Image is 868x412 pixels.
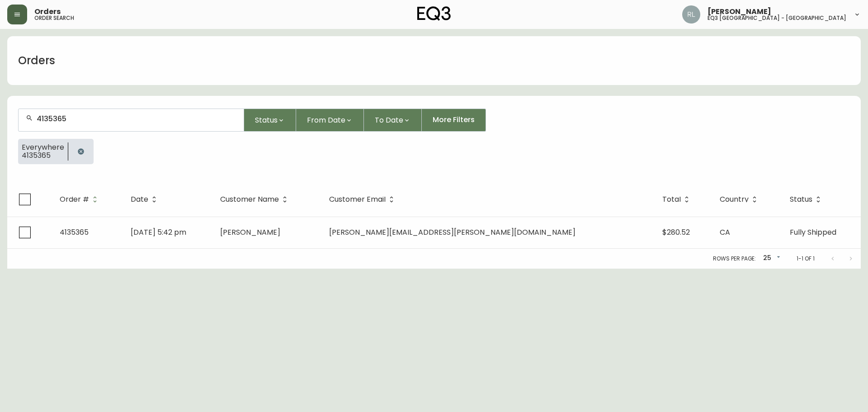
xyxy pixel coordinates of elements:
[131,227,186,237] span: [DATE] 5:42 pm
[708,8,771,15] span: [PERSON_NAME]
[60,195,101,204] span: Order #
[220,195,291,204] span: Customer Name
[34,15,74,21] h5: order search
[790,195,824,204] span: Status
[682,5,700,24] img: 91cc3602ba8cb70ae1ccf1ad2913f397
[662,197,681,202] span: Total
[662,195,693,204] span: Total
[220,227,280,237] span: [PERSON_NAME]
[797,255,815,263] p: 1-1 of 1
[18,53,55,68] h1: Orders
[759,251,782,266] div: 25
[37,114,236,123] input: Search
[329,197,386,202] span: Customer Email
[433,115,475,125] span: More Filters
[60,197,89,202] span: Order #
[60,227,89,237] span: 4135365
[790,197,812,202] span: Status
[708,15,846,21] h5: eq3 [GEOGRAPHIC_DATA] - [GEOGRAPHIC_DATA]
[131,195,160,204] span: Date
[790,227,836,237] span: Fully Shipped
[296,109,364,132] button: From Date
[255,114,278,126] span: Status
[220,197,279,202] span: Customer Name
[720,195,760,204] span: Country
[720,197,749,202] span: Country
[34,8,61,15] span: Orders
[329,227,576,237] span: [PERSON_NAME][EMAIL_ADDRESS][PERSON_NAME][DOMAIN_NAME]
[244,109,296,132] button: Status
[713,255,756,263] p: Rows per page:
[662,227,690,237] span: $280.52
[131,197,148,202] span: Date
[22,152,64,160] span: 4135365
[22,143,64,152] span: Everywhere
[307,114,345,126] span: From Date
[329,195,397,204] span: Customer Email
[375,114,403,126] span: To Date
[422,109,486,132] button: More Filters
[720,227,730,237] span: CA
[417,6,451,21] img: logo
[364,109,422,132] button: To Date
